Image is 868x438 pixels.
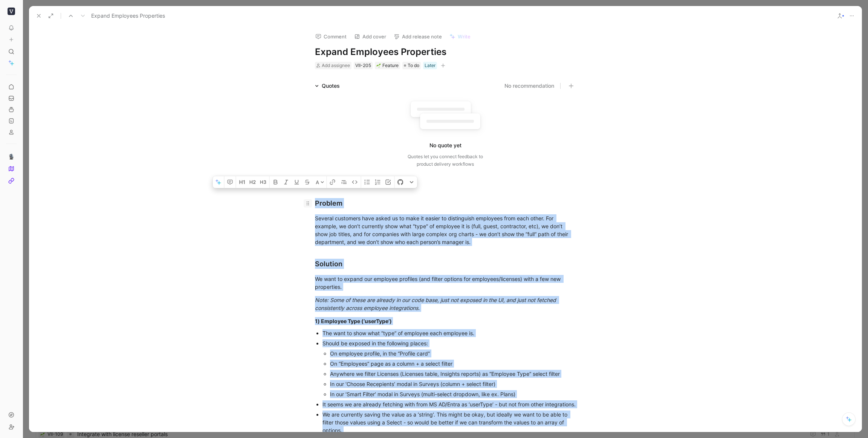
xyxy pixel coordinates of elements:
div: On employee profile, in the “Profile card” [330,349,576,357]
div: 🎙️ [6,143,17,186]
div: Solution [315,259,576,269]
div: We want to expand our employee profiles (and filter options for employees/licenses) with a few ne... [315,275,576,291]
div: Anywhere we filter Licenses (Licenses table, Insights reports) as “Employee Type” select filter [330,370,576,378]
span: Write [458,33,471,40]
div: VII-205 [355,62,371,69]
img: 🌱 [376,63,381,68]
div: In our ‘Smart Filter’ modal in Surveys (multi-select dropdown, like ex. Plans) [330,390,576,398]
button: Viio [6,6,17,17]
h1: Expand Employees Properties [315,46,576,58]
img: Viio [8,8,15,15]
div: Content [312,180,344,189]
button: Comment [312,31,350,42]
span: Add assignee [322,63,350,68]
div: We are currently saving the value as a ‘string’. This might be okay, but ideally we want to be ab... [322,411,576,434]
a: 🎙️ [6,151,17,162]
div: Should be exposed in the following places: [322,339,576,347]
div: To do [402,62,421,69]
div: Problem [315,198,576,208]
strong: 1) Employee Type (‘userType’) [315,318,392,324]
div: Quotes [322,81,340,90]
div: Quotes let you connect feedback to product delivery workflows [408,153,483,168]
div: On “Employees” page as a column + a select filter [330,360,576,368]
button: No recommendation [504,81,554,90]
span: Expand Employees Properties [91,11,165,20]
button: Add release note [390,31,445,42]
span: To do [408,62,419,69]
div: Feature [376,62,399,69]
button: Write [446,31,474,42]
div: The want to show what “type” of employee each employee is. [322,329,576,337]
em: Note: Some of these are already in our code base, just not exposed in the UI, and just not fetche... [315,297,558,311]
div: Content [322,180,341,189]
div: Several customers have asked us to make it easier to distinguish employees from each other. For e... [315,214,576,246]
div: It seems we are already fetching with from MS AD/Entra as ‘userType’ - but not from other integra... [322,400,576,408]
div: In our ‘Choose Recepients’ modal in Surveys (column + select filter) [330,380,576,388]
img: 🎙️ [8,154,14,160]
div: Quotes [312,81,343,90]
div: No quote yet [429,141,462,150]
div: 🌱Feature [375,62,400,69]
button: Add cover [351,31,390,42]
div: Later [425,62,436,69]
